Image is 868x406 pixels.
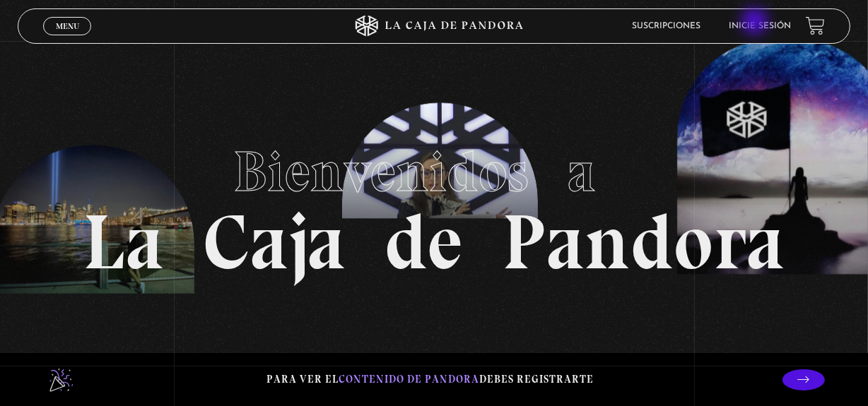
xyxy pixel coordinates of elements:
[83,126,785,281] h1: La Caja de Pandora
[729,22,792,30] a: Inicie sesión
[233,138,635,205] span: Bienvenidos a
[806,16,825,35] a: View your shopping cart
[51,33,84,43] span: Cerrar
[56,22,79,30] span: Menu
[633,22,701,30] a: Suscripciones
[267,370,594,389] p: Para ver el debes registrarte
[339,373,480,386] span: contenido de Pandora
